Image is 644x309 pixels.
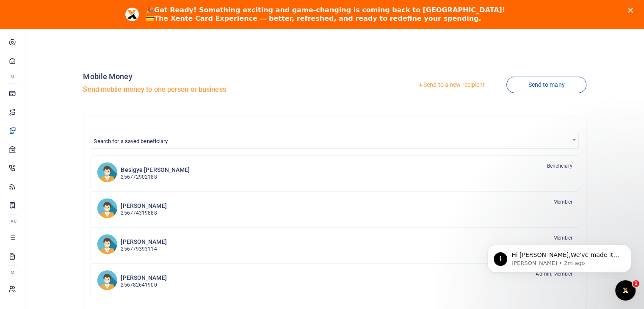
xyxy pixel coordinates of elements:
[90,134,578,149] span: Search for a saved beneficiary
[90,191,579,225] a: PK [PERSON_NAME] 256774319888 Member
[396,77,506,93] a: Send to a new recipient
[121,166,190,174] h6: Besigye [PERSON_NAME]
[7,265,18,279] li: M
[154,6,505,14] b: Get Ready! Something exciting and game-changing is coming back to [GEOGRAPHIC_DATA]!
[94,138,168,144] span: Search for a saved beneficiary
[90,227,579,261] a: WWr [PERSON_NAME] 256779393114 Member
[553,198,572,206] span: Member
[121,245,166,253] p: 256779393114
[633,280,639,287] span: 1
[83,72,331,81] h4: Mobile Money
[97,162,117,182] img: BN
[125,8,139,21] img: Profile image for Aceng
[97,234,117,254] img: WWr
[121,209,166,217] p: 256774319888
[146,6,505,23] div: 🎉 💳
[615,280,636,301] iframe: Intercom live chat
[83,86,331,94] h5: Send mobile money to one person or business
[90,134,578,147] span: Search for a saved beneficiary
[475,227,644,286] iframe: Intercom notifications message
[121,173,190,181] p: 256772902188
[154,14,481,22] b: The Xente Card Experience — better, refreshed, and ready to redefine your spending.
[90,155,579,189] a: BN Besigye [PERSON_NAME] 256772902188 Beneficiary
[121,202,166,210] h6: [PERSON_NAME]
[7,70,18,84] li: M
[506,77,586,93] a: Send to many
[97,198,117,218] img: PK
[7,214,18,228] li: Ac
[121,274,166,281] h6: [PERSON_NAME]
[121,238,166,246] h6: [PERSON_NAME]
[547,162,572,170] span: Beneficiary
[628,8,636,13] div: Close
[121,281,166,289] p: 256782641900
[97,270,117,290] img: BN
[90,263,579,297] a: BN [PERSON_NAME] 256782641900 Admin, Member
